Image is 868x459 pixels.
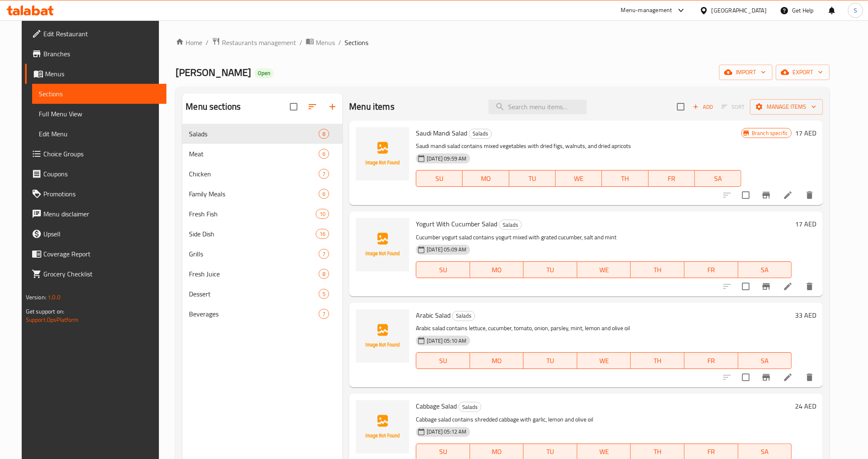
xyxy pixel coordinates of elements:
div: [GEOGRAPHIC_DATA] [712,6,767,15]
span: WE [581,446,628,458]
span: [DATE] 09:59 AM [423,155,470,163]
h6: 33 AED [795,309,816,321]
span: Menus [45,69,160,79]
button: SA [695,170,741,187]
span: Salads [453,311,475,321]
button: WE [577,352,631,369]
span: TU [527,264,574,276]
button: MO [470,352,524,369]
span: SA [742,355,789,367]
div: Beverages [189,309,319,319]
span: Promotions [43,189,160,199]
button: MO [470,261,524,278]
img: Cabbage Salad [356,400,409,454]
p: Cucumber yogurt salad contains yogurt mixed with grated cucumber, salt and mint [416,232,792,243]
a: Grocery Checklist [25,264,167,284]
div: Grills [189,249,319,259]
a: Choice Groups [25,144,167,164]
span: SU [420,446,466,458]
span: Salads [469,129,491,138]
span: WE [581,264,628,276]
a: Branches [25,44,167,64]
span: Select section [672,98,689,115]
div: Chicken [189,169,319,179]
span: Meat [189,149,319,159]
span: Get support on: [26,306,64,317]
button: MO [463,170,509,187]
span: SU [420,173,459,185]
a: Coverage Report [25,244,167,264]
div: Fresh Juice8 [182,264,342,284]
span: MO [473,355,521,367]
button: Branch-specific-item [756,276,776,296]
a: Restaurants management [212,37,296,48]
div: Salads [499,220,522,230]
div: Open [254,68,274,78]
span: 10 [316,210,329,218]
button: SU [416,170,463,187]
span: Salads [499,220,521,230]
a: Menu disclaimer [25,204,167,224]
div: Salads8 [182,124,342,144]
span: Arabic Salad [416,309,450,321]
button: TU [509,170,556,187]
span: TH [605,173,645,185]
button: Manage items [750,99,823,115]
span: Restaurants management [222,38,296,48]
div: Chicken7 [182,164,342,184]
span: 6 [319,190,329,198]
div: Grills7 [182,244,342,264]
button: SA [738,352,792,369]
div: Side Dish16 [182,224,342,244]
h6: 24 AED [795,400,816,412]
nav: breadcrumb [176,37,830,48]
p: Cabbage salad contains shredded cabbage with garlic, lemon and olive oil [416,414,792,425]
span: Coverage Report [43,249,160,259]
div: Family Meals6 [182,184,342,204]
span: Menus [316,38,335,48]
span: Open [254,70,274,77]
img: Yogurt With Cucumber Salad [356,218,409,271]
span: TU [527,446,574,458]
span: Edit Menu [39,129,160,139]
span: Choice Groups [43,149,160,159]
img: Arabic Salad [356,309,409,363]
div: Salads [469,129,492,139]
img: Saudi Mandi Salad [356,127,409,181]
div: Dessert5 [182,284,342,304]
span: Select section first [716,100,750,113]
a: Coupons [25,164,167,184]
button: TU [523,261,577,278]
span: Fresh Fish [189,209,316,219]
li: / [299,38,302,48]
span: Salads [189,129,319,139]
span: Select all sections [285,98,302,115]
button: FR [684,261,738,278]
button: WE [577,261,631,278]
div: items [319,249,329,259]
button: Branch-specific-item [756,367,776,387]
span: Side Dish [189,229,316,239]
span: Sections [345,38,368,48]
a: Edit menu item [783,372,793,382]
div: Salads [452,311,475,321]
span: 7 [319,170,329,178]
span: 1.0.0 [48,292,60,303]
div: items [319,129,329,139]
button: delete [800,367,820,387]
div: Fresh Fish10 [182,204,342,224]
span: Family Meals [189,189,319,199]
a: Edit menu item [783,281,793,291]
a: Edit Restaurant [25,24,167,44]
span: Full Menu View [39,109,160,119]
span: WE [581,355,628,367]
span: FR [688,446,735,458]
button: SU [416,261,470,278]
input: search [488,100,587,114]
div: Salads [458,402,481,412]
span: Salads [459,402,481,412]
span: Upsell [43,229,160,239]
span: WE [559,173,599,185]
h6: 17 AED [795,127,816,139]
